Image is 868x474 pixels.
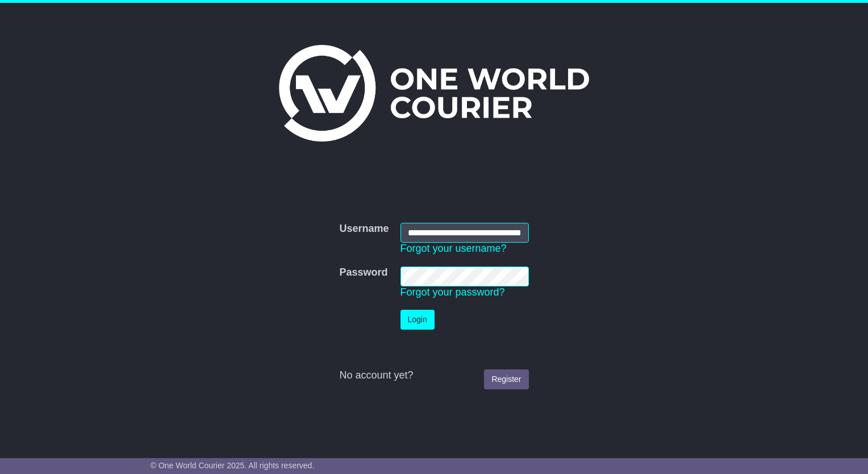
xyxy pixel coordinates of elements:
[151,461,315,470] span: © One World Courier 2025. All rights reserved.
[339,369,528,382] div: No account yet?
[279,45,589,142] img: One World
[484,369,528,389] a: Register
[400,286,505,298] a: Forgot your password?
[400,243,507,254] a: Forgot your username?
[400,310,435,330] button: Login
[339,267,387,279] label: Password
[339,223,389,235] label: Username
